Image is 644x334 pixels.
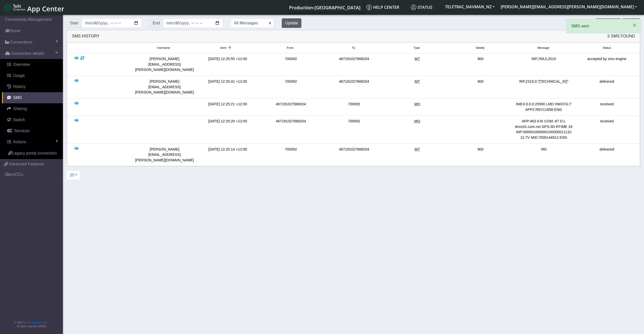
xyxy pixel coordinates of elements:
span: Help center [366,5,399,10]
div: 700092 [323,102,386,112]
div: !R0 [512,147,575,163]
a: Status [409,2,442,12]
span: Mobile Terminated [415,147,420,151]
div: [DATE] 12:25:55 +12:00 [196,56,259,73]
span: Overview [13,62,30,67]
img: logo-telit-cinterion-gw-new.png [4,4,25,12]
span: Status [603,46,611,50]
div: received [575,119,638,140]
div: [PERSON_NAME][EMAIL_ADDRESS][PERSON_NAME][DOMAIN_NAME] [133,79,196,95]
div: [PERSON_NAME][EMAIL_ADDRESS][PERSON_NAME][DOMAIN_NAME] [133,147,196,163]
span: Connections [10,39,32,45]
a: Help center [364,2,409,12]
span: End [149,18,163,28]
div: 467191027668204 [323,79,386,95]
button: Export [622,18,640,28]
div: 467191027668204 [323,147,386,163]
span: To [352,46,355,50]
div: 700092 [259,79,323,95]
a: Telit IoT Solutions, Inc. [23,321,48,324]
button: Send SMS [595,18,621,28]
div: [DATE] 12:25:41 +12:00 [196,79,259,95]
div: [PERSON_NAME][EMAIL_ADDRESS][PERSON_NAME][DOMAIN_NAME] [133,56,196,73]
a: Usage [2,70,63,81]
button: 20 [66,170,80,180]
span: Start [67,18,82,28]
div: 467191027668204 [259,102,323,112]
a: Your current platform instance [289,2,360,12]
span: Sent [220,46,226,50]
div: [DATE] 12:25:20 +12:00 [196,119,259,140]
div: 700092 [259,147,323,163]
a: SMS [2,92,63,103]
div: !RP,2319,0,"[TECHNICAL_ID]" [512,79,575,95]
span: Production-[GEOGRAPHIC_DATA] [289,5,360,11]
img: status.svg [411,5,416,10]
div: received [575,102,638,112]
div: 900 [449,56,512,73]
span: Advanced Features [9,161,44,167]
a: App Center [4,2,64,13]
div: APP:463 8.6r COM:-87 D.L ttnnz01.com.nxt GPS:3D-RTIME 18 INP:000001000000100000011110 12.7V MID:7... [512,119,575,140]
button: Update [282,18,301,28]
div: 900 [449,147,512,163]
div: !RP,769,0,2010 [512,56,575,73]
span: Services [14,129,29,133]
span: Switch [13,118,25,122]
p: SMS sent [571,23,625,29]
img: knowledge.svg [366,5,372,10]
a: Sharing [2,103,63,114]
span: Type [414,46,420,50]
a: Switch [2,114,63,125]
div: [DATE] 12:25:21 +12:00 [196,102,259,112]
span: Mobile Originated [414,102,420,106]
span: Legacy portal connection [12,151,57,155]
div: 467191027668204 [259,119,323,140]
div: 900 [449,79,512,95]
div: 700092 [323,119,386,140]
span: Connection details [11,51,44,57]
div: 467191027668204 [323,56,386,73]
span: Username [157,46,170,50]
span: SMS [13,96,22,100]
span: Validity [475,46,485,50]
span: App Center [27,4,64,13]
a: Overview [2,59,63,70]
span: History [13,84,26,89]
div: 700092 [259,56,323,73]
div: [DATE] 12:25:14 +12:00 [196,147,259,163]
span: Message [538,46,549,50]
button: TELETRAC_NAVMAN_NZ [442,2,498,11]
a: Actions [2,136,63,148]
span: × [633,22,636,28]
span: Actions [13,140,26,144]
span: Usage [13,73,25,78]
a: History [2,81,63,92]
div: INB:0.0.0.0:20500 LMD HWCFG:7 APP2:REV11858-ENG [512,102,575,112]
span: Status [411,5,432,10]
div: accepted by sms engine [575,56,638,73]
div: delivered [575,79,638,95]
div: SMS History [67,30,640,42]
span: Mobile Terminated [415,79,420,83]
span: Mobile Originated [414,119,420,123]
button: [PERSON_NAME][EMAIL_ADDRESS][PERSON_NAME][DOMAIN_NAME] [498,2,640,11]
span: Mobile Terminated [415,57,420,61]
button: Close [628,19,641,31]
span: From [287,46,294,50]
a: Services [2,125,63,136]
div: delivered [575,147,638,163]
span: Sharing [13,107,27,111]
